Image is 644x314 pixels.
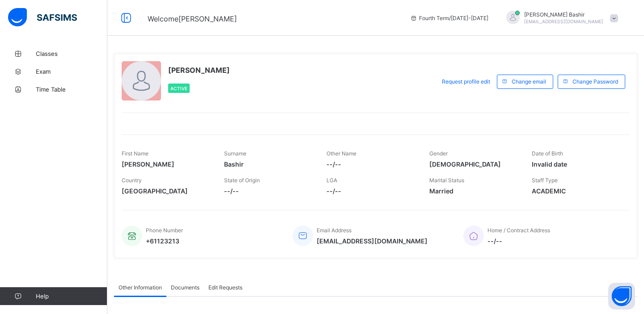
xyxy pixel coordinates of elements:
[429,187,518,195] span: Married
[224,150,246,157] span: Surname
[487,237,550,245] span: --/--
[442,78,490,85] span: Request profile edit
[497,11,623,25] div: HamidBashir
[532,177,558,184] span: Staff Type
[487,227,550,234] span: Home / Contract Address
[317,237,428,245] span: [EMAIL_ADDRESS][DOMAIN_NAME]
[410,15,488,21] span: session/term information
[122,177,142,184] span: Country
[532,150,563,157] span: Date of Birth
[224,187,313,195] span: --/--
[524,11,603,18] span: [PERSON_NAME] Bashir
[532,187,621,195] span: ACADEMIC
[146,237,183,245] span: +61123213
[317,227,352,234] span: Email Address
[224,160,313,168] span: Bashir
[429,150,448,157] span: Gender
[36,293,107,300] span: Help
[8,8,77,27] img: safsims
[122,187,211,195] span: [GEOGRAPHIC_DATA]
[122,160,211,168] span: [PERSON_NAME]
[168,66,230,75] span: [PERSON_NAME]
[36,50,107,57] span: Classes
[429,177,464,184] span: Marital Status
[146,227,183,234] span: Phone Number
[532,160,621,168] span: Invalid date
[572,78,618,85] span: Change Password
[608,283,635,310] button: Open asap
[148,14,237,23] span: Welcome [PERSON_NAME]
[119,284,162,291] span: Other Information
[208,284,242,291] span: Edit Requests
[170,86,187,91] span: Active
[326,187,415,195] span: --/--
[524,19,603,24] span: [EMAIL_ADDRESS][DOMAIN_NAME]
[171,284,199,291] span: Documents
[122,150,148,157] span: First Name
[224,177,260,184] span: State of Origin
[429,160,518,168] span: [DEMOGRAPHIC_DATA]
[326,150,356,157] span: Other Name
[36,68,107,75] span: Exam
[326,160,415,168] span: --/--
[512,78,546,85] span: Change email
[326,177,337,184] span: LGA
[36,86,107,93] span: Time Table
